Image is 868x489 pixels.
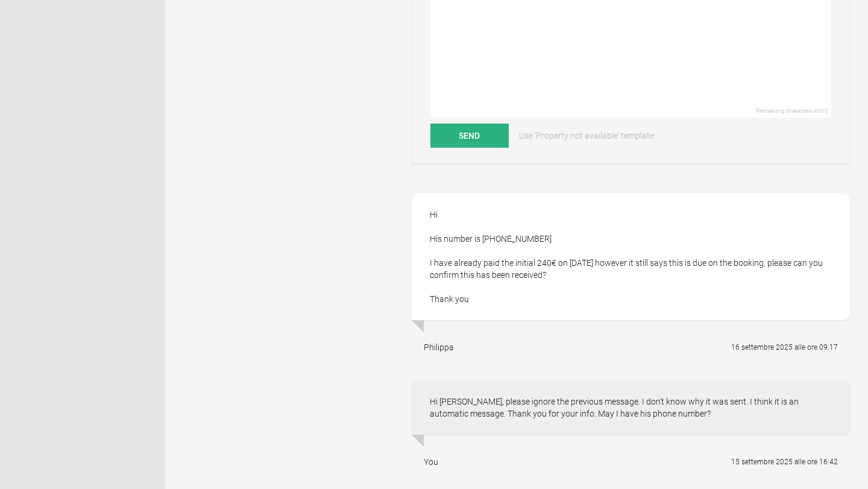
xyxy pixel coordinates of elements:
flynt-date-display: 15 settembre 2025 alle ore 16:42 [731,458,838,466]
a: Use 'Property not available' template [511,124,662,148]
div: Hi [PERSON_NAME], please ignore the previous message. I don’t know why it was sent. I think it is... [412,380,850,435]
div: Philippa [424,341,454,353]
div: Hi His number is [PHONE_NUMBER] I have already paid the initial 240€ on [DATE] however it still s... [412,194,850,320]
div: You [424,456,438,468]
button: Send [430,124,509,148]
flynt-date-display: 16 settembre 2025 alle ore 09:17 [731,343,838,352]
